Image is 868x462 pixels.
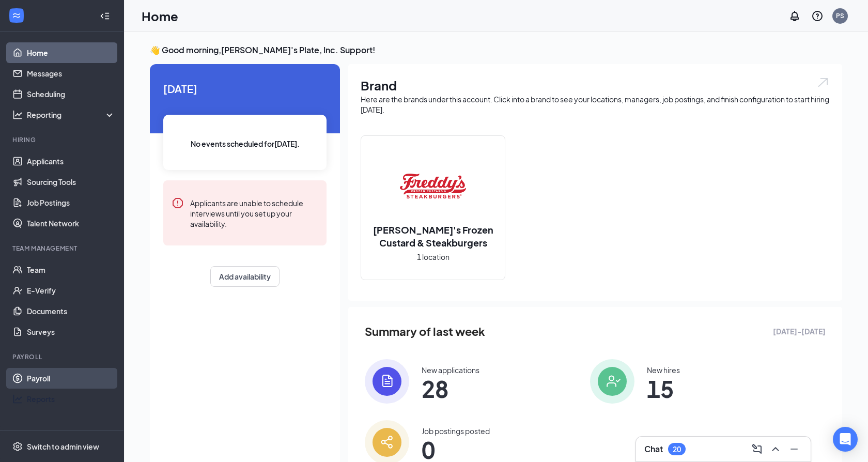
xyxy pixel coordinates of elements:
button: Add availability [210,266,280,287]
button: ChevronUp [767,441,784,457]
a: Reports [27,389,115,409]
img: icon [365,359,409,404]
div: Open Intercom Messenger [833,427,858,452]
button: ComposeMessage [749,441,765,457]
div: Switch to admin view [27,441,99,452]
a: Sourcing Tools [27,172,115,192]
span: 15 [647,379,680,398]
svg: Settings [12,441,23,452]
div: New hires [647,365,680,375]
img: icon [590,359,634,404]
div: Reporting [27,110,116,120]
a: Payroll [27,368,115,389]
a: E-Verify [27,280,115,301]
span: 0 [422,440,490,459]
div: Team Management [12,244,113,253]
button: Minimize [786,441,802,457]
img: Freddy's Frozen Custard & Steakburgers [400,153,466,219]
a: Surveys [27,321,115,342]
svg: Notifications [788,10,801,22]
div: Hiring [12,135,113,144]
div: Applicants are unable to schedule interviews until you set up your availability. [190,197,318,229]
a: Talent Network [27,213,115,234]
div: New applications [422,365,479,375]
a: Job Postings [27,192,115,213]
div: PS [836,11,844,20]
div: 20 [673,445,681,454]
a: Applicants [27,151,115,172]
div: Payroll [12,352,113,361]
span: [DATE] - [DATE] [773,326,826,337]
h3: 👋 Good morning, [PERSON_NAME]'s Plate, Inc. Support ! [150,44,842,56]
svg: ComposeMessage [751,443,763,455]
span: 28 [422,379,479,398]
h1: Home [142,7,178,25]
h2: [PERSON_NAME]'s Frozen Custard & Steakburgers [361,223,505,249]
svg: Analysis [12,110,23,120]
svg: Error [172,197,184,209]
svg: QuestionInfo [811,10,824,22]
svg: WorkstreamLogo [11,10,22,21]
img: open.6027fd2a22e1237b5b06.svg [816,76,830,88]
a: Messages [27,63,115,84]
div: Job postings posted [422,426,490,436]
a: Home [27,42,115,63]
svg: Minimize [788,443,800,455]
span: 1 location [417,251,450,263]
h3: Chat [644,443,663,455]
a: Scheduling [27,84,115,104]
h1: Brand [361,76,830,94]
span: No events scheduled for [DATE] . [191,138,300,149]
div: Here are the brands under this account. Click into a brand to see your locations, managers, job p... [361,94,830,115]
svg: Collapse [100,11,110,21]
svg: ChevronUp [769,443,782,455]
a: Team [27,259,115,280]
span: [DATE] [163,81,327,97]
a: Documents [27,301,115,321]
span: Summary of last week [365,322,485,341]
